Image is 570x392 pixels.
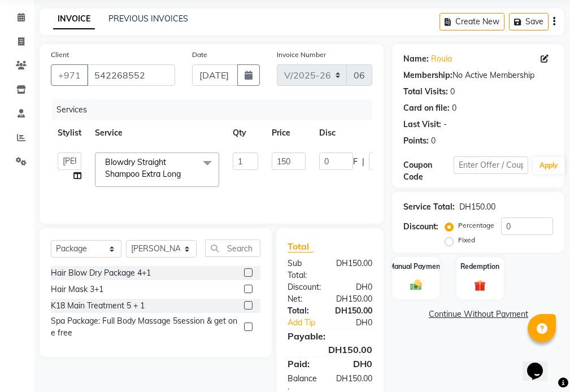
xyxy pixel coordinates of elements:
div: Services [52,99,381,120]
button: Apply [533,157,565,174]
div: Sub Total: [279,258,328,281]
input: Search by Name/Mobile/Email/Code [87,64,175,86]
label: Percentage [458,220,494,230]
div: Total: [279,305,327,317]
div: - [443,119,447,130]
div: Spa Package: Full Body Massage 5session & get one free [51,315,240,339]
div: DH150.00 [327,305,381,317]
th: Qty [226,120,265,146]
img: _cash.svg [407,278,425,291]
a: PREVIOUS INVOICES [108,14,188,24]
th: Price [265,120,312,146]
button: Create New [440,13,504,31]
label: Client [51,50,69,60]
div: Points: [403,135,429,147]
div: Membership: [403,69,452,81]
div: Discount: [403,221,438,233]
div: Service Total: [403,201,455,213]
div: Hair Mask 3+1 [51,284,103,295]
div: 0 [450,86,455,98]
div: Net: [279,293,328,305]
div: Coupon Code [403,159,453,183]
div: Payable: [279,329,381,343]
div: Card on file: [403,102,450,114]
div: DH150.00 [459,201,495,213]
div: K18 Main Treatment 5 + 1 [51,300,145,312]
div: DH0 [330,357,381,371]
button: +971 [51,64,88,86]
span: Total [288,241,314,252]
div: Paid: [279,357,330,371]
a: Roula [431,53,452,65]
span: | [362,156,364,168]
div: 0 [431,135,436,147]
a: INVOICE [53,9,95,29]
div: No Active Membership [403,69,553,81]
div: Last Visit: [403,119,441,130]
iframe: chat widget [523,347,559,381]
div: Hair Blow Dry Package 4+1 [51,267,151,279]
label: Manual Payment [389,262,443,272]
span: F [353,156,358,168]
div: Discount: [279,281,330,293]
th: Service [88,120,226,146]
div: DH150.00 [328,293,381,305]
div: 0 [452,102,456,114]
label: Redemption [460,262,499,272]
button: Save [509,13,549,31]
div: Name: [403,53,429,65]
div: DH0 [338,317,381,329]
input: Enter Offer / Coupon Code [454,156,528,174]
a: Add Tip [279,317,338,329]
a: x [181,169,186,179]
div: Total Visits: [403,86,448,98]
a: Continue Without Payment [394,308,562,320]
label: Fixed [458,235,475,245]
th: Disc [312,120,416,146]
span: Blowdry Straight Shampoo Extra Long [105,157,181,179]
input: Search [205,239,260,257]
img: _gift.svg [471,278,489,293]
label: Date [192,50,207,60]
div: DH150.00 [328,258,381,281]
div: DH150.00 [279,343,381,356]
div: DH0 [330,281,381,293]
th: Stylist [51,120,88,146]
label: Invoice Number [277,50,326,60]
